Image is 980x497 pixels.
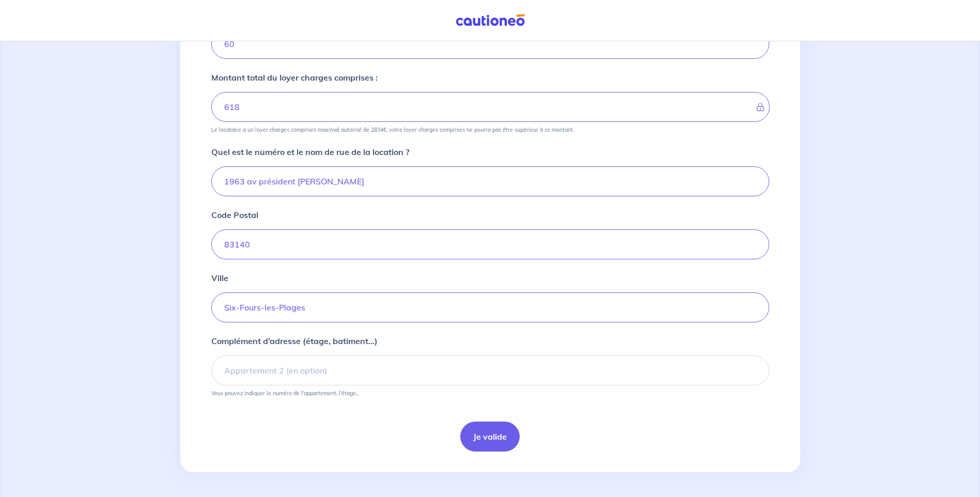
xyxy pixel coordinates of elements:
p: Quel est le numéro et le nom de rue de la location ? [211,146,409,158]
p: Ville [211,272,228,284]
p: Montant total du loyer charges comprises : [211,71,378,84]
input: Ex: 59000 [211,229,769,259]
img: Cautioneo [452,14,529,27]
input: Ex: 165 avenue de Bretagne [211,166,769,196]
input: Ex: Lille [211,292,769,322]
p: Complément d’adresse (étage, batiment...) [211,335,378,347]
p: Vous pouvez indiquer le numéro de l’appartement, l’étage... [211,390,359,397]
p: Le locataire a un loyer charges comprises maximal autorisé de 2834€, votre loyer charges comprise... [211,126,574,133]
p: Code Postal [211,209,258,221]
input: Appartement 2 (en option) [211,355,769,385]
button: Je valide [460,422,520,452]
